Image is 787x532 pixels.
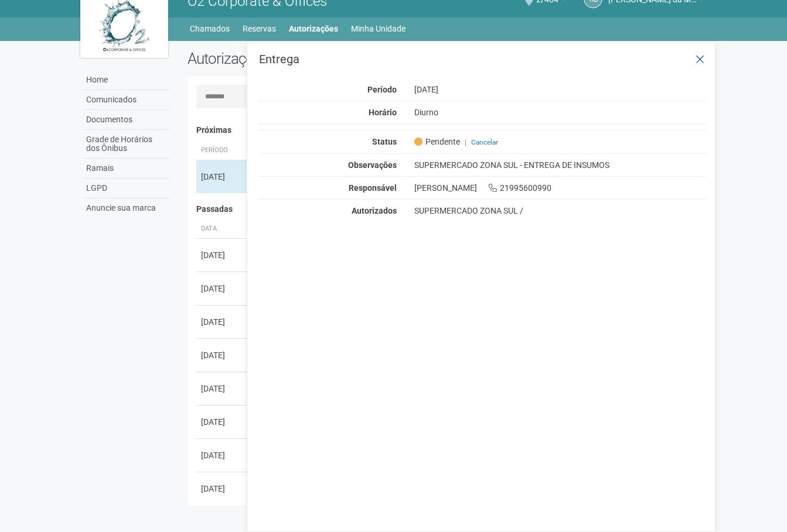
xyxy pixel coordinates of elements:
[83,90,170,110] a: Comunicados
[201,483,244,495] div: [DATE]
[406,183,716,193] div: [PERSON_NAME] 21995600990
[367,85,397,94] strong: Período
[406,107,716,118] div: Diurno
[83,159,170,179] a: Ramais
[406,84,716,95] div: [DATE]
[289,20,338,37] a: Autorizações
[190,20,230,37] a: Chamados
[259,53,706,65] h3: Entrega
[83,179,170,198] a: LGPD
[196,205,699,214] h4: Passadas
[243,20,276,37] a: Reservas
[201,416,244,428] div: [DATE]
[351,20,406,37] a: Minha Unidade
[348,160,397,170] strong: Observações
[201,383,244,394] div: [DATE]
[196,141,249,160] th: Período
[201,249,244,261] div: [DATE]
[369,108,397,117] strong: Horário
[465,138,466,146] span: |
[83,70,170,90] a: Home
[352,206,397,215] strong: Autorizados
[83,110,170,130] a: Documentos
[471,138,498,146] a: Cancelar
[201,171,244,183] div: [DATE]
[196,219,249,239] th: Data
[201,283,244,294] div: [DATE]
[188,50,438,67] h2: Autorizações
[196,126,699,135] h4: Próximas
[349,183,397,193] strong: Responsável
[83,130,170,159] a: Grade de Horários dos Ônibus
[414,205,707,216] div: SUPERMERCADO ZONA SUL /
[201,449,244,461] div: [DATE]
[406,160,716,170] div: SUPERMERCADO ZONA SUL - ENTREGA DE INSUMOS
[414,136,460,147] span: Pendente
[83,198,170,218] a: Anuncie sua marca
[201,349,244,361] div: [DATE]
[372,137,397,146] strong: Status
[201,316,244,328] div: [DATE]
